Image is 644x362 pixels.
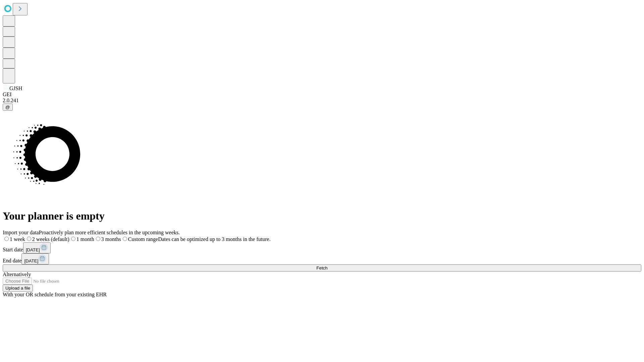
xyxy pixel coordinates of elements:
span: [DATE] [24,258,38,263]
div: End date [3,253,641,264]
span: 1 month [76,236,94,242]
span: Import your data [3,230,39,235]
span: With your OR schedule from your existing EHR [3,292,107,297]
span: Custom range [128,236,158,242]
span: 2 weeks (default) [32,236,69,242]
span: GJSH [9,85,22,91]
div: Start date [3,242,641,253]
button: Upload a file [3,285,33,292]
span: Proactively plan more efficient schedules in the upcoming weeks. [39,230,180,235]
button: [DATE] [23,242,51,253]
span: Fetch [316,265,327,270]
span: [DATE] [26,247,40,252]
div: GEI [3,92,641,98]
input: 1 month [71,237,75,241]
button: @ [3,104,13,111]
span: @ [5,105,10,110]
input: Custom rangeDates can be optimized up to 3 months in the future. [123,237,127,241]
span: Dates can be optimized up to 3 months in the future. [158,236,270,242]
input: 2 weeks (default) [27,237,31,241]
h1: Your planner is empty [3,210,641,222]
button: [DATE] [21,253,49,264]
input: 1 week [4,237,9,241]
span: 1 week [10,236,25,242]
span: Alternatively [3,271,31,277]
input: 3 months [96,237,100,241]
button: Fetch [3,264,641,271]
span: 3 months [101,236,121,242]
div: 2.0.241 [3,98,641,104]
